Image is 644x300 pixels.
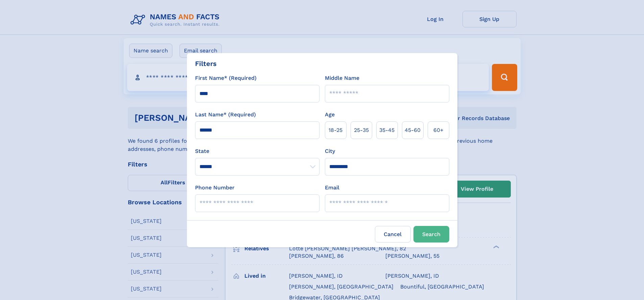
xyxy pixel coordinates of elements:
[195,147,319,155] label: State
[325,147,335,155] label: City
[195,184,235,192] label: Phone Number
[405,126,421,134] span: 45‑60
[379,126,395,134] span: 35‑45
[329,126,342,134] span: 18‑25
[433,126,444,134] span: 60+
[325,111,335,119] label: Age
[195,111,256,119] label: Last Name* (Required)
[325,74,359,82] label: Middle Name
[325,184,339,192] label: Email
[413,226,449,243] button: Search
[354,126,369,134] span: 25‑35
[195,74,257,82] label: First Name* (Required)
[195,59,217,69] div: Filters
[375,226,411,243] label: Cancel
